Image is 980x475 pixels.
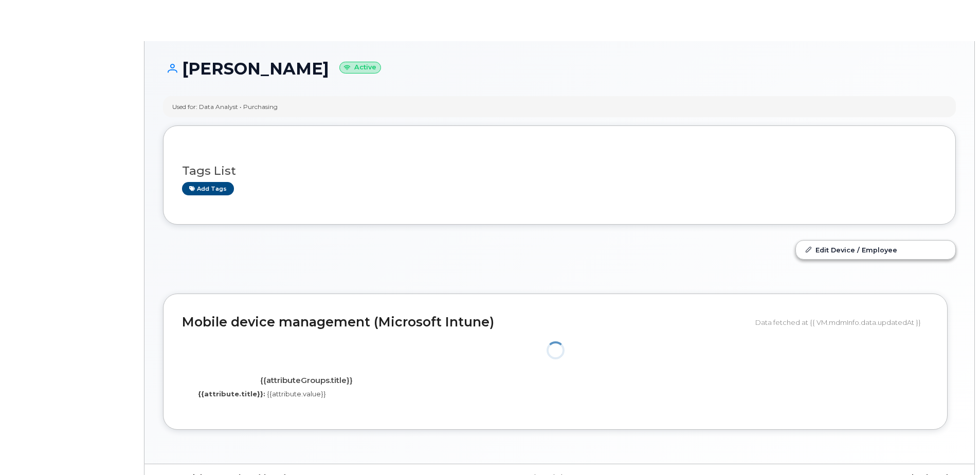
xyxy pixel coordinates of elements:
label: {{attribute.title}}: [198,389,265,399]
h2: Mobile device management (Microsoft Intune) [182,315,748,330]
h3: Tags List [182,165,937,177]
small: Active [339,62,381,74]
span: {{attribute.value}} [267,390,326,398]
h1: [PERSON_NAME] [163,60,956,78]
a: Edit Device / Employee [796,241,955,259]
div: Data fetched at {{ VM.mdmInfo.data.updatedAt }} [755,313,929,332]
h4: {{attributeGroups.title}} [190,376,423,385]
a: Add tags [182,182,234,195]
div: Used for: Data Analyst • Purchasing [172,102,278,111]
